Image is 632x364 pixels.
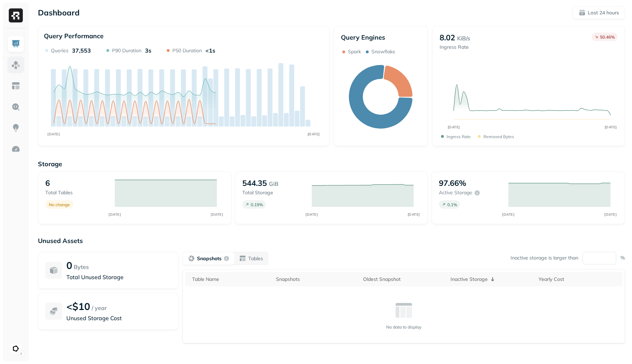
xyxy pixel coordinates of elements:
p: Query Performance [44,32,104,40]
img: Insights [11,123,20,133]
p: 6 [45,178,50,188]
div: Snapshots [276,276,356,283]
p: 544.35 [242,178,267,188]
img: Ryft [9,8,23,22]
p: Last 24 hours [588,9,619,16]
tspan: [DATE] [305,212,318,216]
p: 97.66% [439,178,466,188]
p: Snowflake [371,48,395,55]
tspan: [DATE] [47,132,60,136]
tspan: [DATE] [502,212,515,216]
p: KiB/s [457,34,470,42]
p: Snapshots [197,255,222,262]
img: Optimization [11,144,20,154]
p: P50 Duration [172,47,202,54]
tspan: [DATE] [211,212,223,216]
p: 3s [145,47,151,54]
p: Spark [348,48,361,55]
p: Unused Storage Cost [66,314,171,322]
p: No data to display [386,324,421,330]
tspan: [DATE] [308,132,320,136]
p: 8.02 [440,33,455,42]
p: GiB [269,180,278,188]
tspan: [DATE] [447,125,460,129]
p: Unused Assets [38,237,625,245]
p: Bytes [74,263,89,271]
p: Total storage [242,189,305,196]
p: Inactive Storage [450,276,488,283]
p: Dashboard [38,8,80,18]
p: Ingress Rate [447,134,471,139]
p: 0.19 % [251,202,263,207]
p: Removed bytes [483,134,514,139]
p: Queries [51,47,68,54]
p: P90 Duration [112,47,141,54]
div: Oldest Snapshot [363,276,443,283]
p: Query Engines [341,33,421,41]
img: Query Explorer [11,102,20,112]
p: <$10 [66,300,90,312]
img: Ludeo [11,344,21,353]
tspan: [DATE] [109,212,121,216]
p: 0.1 % [447,202,457,207]
img: Dashboard [11,39,20,48]
p: Active storage [439,189,472,196]
p: 50.46 % [600,34,615,40]
button: Last 24 hours [573,6,625,19]
p: Storage [38,160,625,168]
div: Table Name [192,276,269,283]
p: / year [92,304,107,312]
p: Tables [248,255,263,262]
p: 0 [66,259,72,271]
p: % [620,255,625,261]
tspan: [DATE] [604,125,617,129]
img: Asset Explorer [11,81,20,90]
tspan: [DATE] [408,212,420,216]
p: Inactive storage is larger than [511,255,578,261]
p: <1s [205,47,215,54]
img: Assets [11,60,20,69]
p: Total Unused Storage [66,273,171,281]
p: No change [49,202,70,207]
tspan: [DATE] [605,212,617,216]
p: Ingress Rate [440,44,470,50]
div: Yearly Cost [539,276,619,283]
p: Total tables [45,189,108,196]
p: 37,553 [72,47,91,54]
